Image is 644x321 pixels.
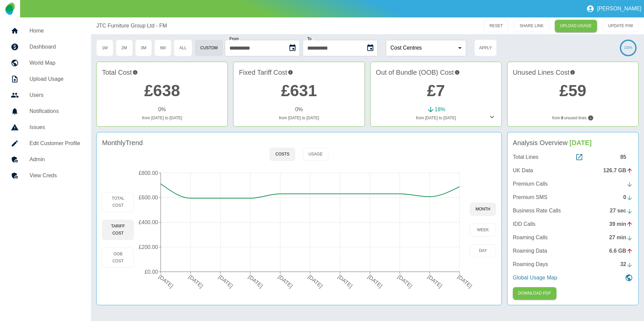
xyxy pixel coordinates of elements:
[513,193,633,201] a: Premium SMS0
[5,135,86,151] a: Edit Customer Profile
[5,23,86,39] a: Home
[139,170,158,176] tspan: £800.00
[30,59,80,67] h5: World Map
[288,67,293,77] svg: This is your recurring contracted cost
[30,139,80,147] h5: Edit Customer Profile
[307,37,312,41] label: To
[217,274,234,289] tspan: [DATE]
[229,37,239,41] label: From
[139,195,158,200] tspan: £600.00
[307,274,324,289] tspan: [DATE]
[248,274,264,289] tspan: [DATE]
[513,207,561,215] p: Business Rate Calls
[513,153,539,161] p: Total Lines
[555,20,597,32] a: UPLOAD USAGE
[570,67,575,77] svg: Potential saving if surplus lines removed at contract renewal
[513,180,548,188] p: Premium Calls
[270,148,295,161] button: Costs
[454,67,460,77] svg: Costs outside of your fixed tariff
[513,180,633,188] a: Premium Calls
[102,115,222,121] p: from [DATE] to [DATE]
[513,287,556,300] button: Click here to download the most recent invoice. If the current month’s invoice is unavailable, th...
[470,223,496,237] button: week
[513,115,633,121] p: from unused lines
[96,40,113,56] button: 1M
[30,107,80,115] h5: Notifications
[295,106,303,114] p: 0 %
[30,155,80,164] h5: Admin
[514,20,549,32] button: SHARE LINK
[513,167,533,175] p: UK Data
[5,55,86,71] a: World Map
[174,40,192,56] button: All
[435,106,445,114] p: 18 %
[281,82,317,100] a: £631
[30,91,80,99] h5: Users
[5,71,86,87] a: Upload Usage
[513,67,633,77] h4: Unused Lines Cost
[620,153,633,161] div: 85
[513,247,633,255] a: Roaming Data6.6 GB
[102,192,134,212] button: Total Cost
[513,260,548,268] p: Roaming Days
[96,22,167,30] a: JTC Furniture Group Ltd - FM
[513,167,633,175] a: UK Data126.7 GB
[139,244,158,250] tspan: £200.00
[559,82,586,100] a: £59
[286,41,299,55] button: Choose date, selected date is 6 Jun 2025
[30,43,80,51] h5: Dashboard
[513,207,633,215] a: Business Rate Calls27 sec
[337,274,354,289] tspan: [DATE]
[158,106,166,114] p: 0 %
[239,115,359,121] p: from [DATE] to [DATE]
[513,138,633,148] h4: Analysis Overview
[102,67,222,77] h4: Total Cost
[367,274,384,289] tspan: [DATE]
[484,20,508,32] button: RESET
[470,244,496,257] button: day
[513,234,633,242] a: Roaming Calls27 min
[427,82,445,100] a: £7
[376,67,496,77] h4: Out of Bundle (OOB) Cost
[624,46,633,50] text: 100%
[513,193,547,201] p: Premium SMS
[5,151,86,168] a: Admin
[132,67,138,77] svg: This is the total charges incurred from 06/06/2025 to 05/07/2025
[603,167,633,175] div: 126.7 GB
[513,260,633,268] a: Roaming Days32
[158,274,174,289] tspan: [DATE]
[145,269,158,275] tspan: £0.00
[303,148,328,161] button: Usage
[102,220,134,240] button: Tariff Cost
[597,6,641,12] p: [PERSON_NAME]
[513,274,633,282] a: Global Usage Map
[195,40,223,56] button: Custom
[610,207,633,215] div: 27 sec
[30,123,80,131] h5: Issues
[5,3,14,15] img: Logo
[277,274,294,289] tspan: [DATE]
[5,119,86,135] a: Issues
[5,87,86,103] a: Users
[609,247,633,255] div: 6.6 GB
[30,27,80,35] h5: Home
[154,40,171,56] button: 6M
[588,115,594,121] svg: Lines not used during your chosen timeframe. If multiple months selected only lines never used co...
[30,75,80,83] h5: Upload Usage
[474,40,497,56] button: Apply
[102,248,134,268] button: OOB Cost
[397,274,414,289] tspan: [DATE]
[513,220,633,228] a: IDD Calls39 min
[570,139,592,146] span: [DATE]
[139,219,158,225] tspan: £400.00
[513,220,536,228] p: IDD Calls
[116,40,133,56] button: 2M
[102,138,143,148] h4: Monthly Trend
[623,193,633,201] div: 0
[513,234,548,242] p: Roaming Calls
[364,41,377,55] button: Choose date, selected date is 5 Jul 2025
[239,67,359,77] h4: Fixed Tariff Cost
[584,2,644,15] button: [PERSON_NAME]
[5,168,86,184] a: View Creds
